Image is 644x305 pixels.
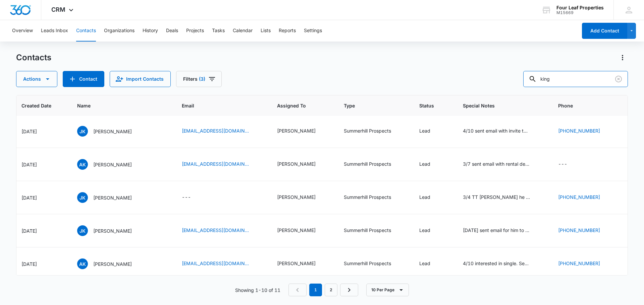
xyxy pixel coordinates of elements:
div: Phone - (616) 204-9970 - Select to Edit Field [558,227,612,235]
div: --- [182,194,191,202]
span: Created Date [21,102,51,109]
div: Phone - (989) 709-0473 - Select to Edit Field [558,260,612,268]
em: 1 [309,284,322,296]
div: 4/10 interested in single. Sent live video with link to website, other homes available, special, ... [463,260,530,267]
button: Clear [613,74,624,84]
button: Leads Inbox [41,20,68,42]
div: 3/4 TT [PERSON_NAME] he was going to apply for 734. Haven't seen his app - texted him and no resp... [463,194,530,201]
a: [PHONE_NUMBER] [558,260,600,267]
div: 3/7 sent email with rental details and my cell KM [463,160,530,167]
span: Assigned To [277,102,318,109]
div: Lead [419,194,430,201]
div: Assigned To - Kelly Mursch - Select to Edit Field [277,194,328,202]
span: Phone [558,102,602,109]
div: Name - James King - Select to Edit Field [77,192,144,203]
div: Status - Lead - Select to Edit Field [419,127,442,135]
div: Phone - (313) 523-2301 - Select to Edit Field [558,194,612,202]
div: Special Notes - 3/7 sent email with rental details and my cell KM - Select to Edit Field [463,160,542,168]
button: Calendar [233,20,253,42]
a: [PHONE_NUMBER] [558,194,600,201]
div: Summerhill Prospects [344,260,391,267]
div: [DATE] [21,194,61,201]
div: Lead [419,260,430,267]
button: Projects [186,20,204,42]
div: Type - Summerhill Prospects - Select to Edit Field [344,194,403,202]
button: Actions [16,71,57,87]
button: Deals [166,20,178,42]
div: Summerhill Prospects [344,227,391,234]
a: Page 2 [325,284,337,296]
div: Lead [419,127,430,134]
div: Special Notes - 7/29/25 sent email for him to call me to discuss purchase vs rental KM 9/30/24 LM... [463,227,542,235]
div: Name - Ashley King - Select to Edit Field [77,159,144,170]
a: [EMAIL_ADDRESS][DOMAIN_NAME] [182,127,249,134]
span: Name [77,102,156,109]
div: Assigned To - Adam Schoenborn - Select to Edit Field [277,227,328,235]
span: AK [77,159,88,170]
div: Phone - (361) 827-3313 - Select to Edit Field [558,127,612,135]
button: Settings [304,20,322,42]
div: [PERSON_NAME] [277,127,316,134]
div: Type - Summerhill Prospects - Select to Edit Field [344,227,403,235]
a: [PHONE_NUMBER] [558,227,600,234]
div: Summerhill Prospects [344,127,391,134]
button: Actions [617,52,628,63]
div: [DATE] sent email for him to call me to discuss purchase vs rental KM [DATE] LM and sent email wi... [463,227,530,234]
button: Import Contacts [110,71,171,87]
button: Contacts [76,20,96,42]
div: Summerhill Prospects [344,194,391,201]
button: Lists [261,20,271,42]
button: Filters [176,71,222,87]
div: Lead [419,160,430,167]
p: [PERSON_NAME] [93,194,132,201]
span: Type [344,102,393,109]
div: Email - ashleyking0531@gmail.com - Select to Edit Field [182,160,261,168]
a: [EMAIL_ADDRESS][DOMAIN_NAME] [182,260,249,267]
a: [PHONE_NUMBER] [558,127,600,134]
input: Search Contacts [523,71,628,87]
span: AK [77,258,88,269]
div: account name [556,5,604,10]
div: Type - Summerhill Prospects - Select to Edit Field [344,127,403,135]
span: Status [419,102,437,109]
div: Status - Lead - Select to Edit Field [419,260,442,268]
div: Status - Lead - Select to Edit Field [419,160,442,168]
nav: Pagination [288,284,358,296]
button: Tasks [212,20,225,42]
div: Name - Jeffery King - Select to Edit Field [77,126,144,137]
span: JK [77,126,88,137]
p: [PERSON_NAME] [93,260,132,268]
div: Email - jonathank34@gmail.com - Select to Edit Field [182,227,261,235]
span: JK [77,192,88,203]
div: Special Notes - 4/10 interested in single. Sent live video with link to website, other homes avai... [463,260,542,268]
p: [PERSON_NAME] [93,161,132,168]
div: --- [558,160,567,168]
div: Email - BIYA51704@GMAIL.COM - Select to Edit Field [182,260,261,268]
div: 4/10 sent email with invite to open house and all details KM [463,127,530,134]
button: Add Contact [582,23,627,39]
div: Assigned To - Kelly Mursch - Select to Edit Field [277,260,328,268]
a: Next Page [340,284,358,296]
span: JK [77,225,88,236]
div: Special Notes - 4/10 sent email with invite to open house and all details KM - Select to Edit Field [463,127,542,135]
span: (3) [199,77,205,81]
div: Special Notes - 3/4 TT James he was going to apply for 734. Haven't seen his app - texted him and... [463,194,542,202]
div: [DATE] [21,260,61,268]
div: [PERSON_NAME] [277,160,316,167]
div: [DATE] [21,128,61,135]
a: [EMAIL_ADDRESS][DOMAIN_NAME] [182,160,249,167]
span: CRM [51,6,65,13]
div: [DATE] [21,227,61,234]
p: [PERSON_NAME] [93,227,132,234]
span: Special Notes [463,102,532,109]
div: Status - Lead - Select to Edit Field [419,194,442,202]
p: Showing 1-10 of 11 [235,287,280,294]
div: Phone - - Select to Edit Field [558,160,579,168]
div: Assigned To - Kelly Mursch - Select to Edit Field [277,127,328,135]
div: [PERSON_NAME] [277,260,316,267]
p: [PERSON_NAME] [93,128,132,135]
button: History [143,20,158,42]
button: Add Contact [63,71,104,87]
div: Name - Jonathan King - Select to Edit Field [77,225,144,236]
div: [DATE] [21,161,61,168]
